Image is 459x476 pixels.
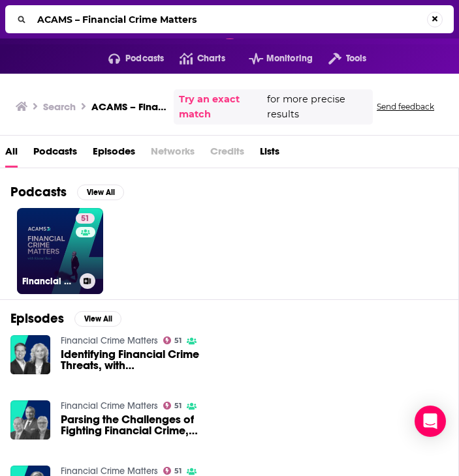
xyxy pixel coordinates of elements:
span: Parsing the Challenges of Fighting Financial Crime, with [PERSON_NAME], [PERSON_NAME] and [PERSON... [61,414,210,436]
span: Networks [151,141,195,168]
a: Parsing the Challenges of Fighting Financial Crime, with Rick Small, Dan Soto and John Byrne [61,414,210,436]
span: Monitoring [266,50,313,68]
h3: Financial Crime Matters [22,276,74,287]
h2: Episodes [10,310,64,327]
button: View All [74,311,121,327]
a: Episodes [93,141,135,168]
span: 51 [174,403,182,409]
span: 51 [81,213,89,226]
a: All [5,141,18,168]
a: Financial Crime Matters [61,335,158,346]
a: 51 [163,336,182,344]
img: Identifying Financial Crime Threats, with Justine Walker and Craig Timm [10,335,50,375]
h3: ACAMS – Financial Crime Matters [91,100,168,113]
span: Tools [346,50,367,68]
a: Identifying Financial Crime Threats, with Justine Walker and Craig Timm [61,349,210,371]
button: open menu [93,48,165,69]
img: Parsing the Challenges of Fighting Financial Crime, with Rick Small, Dan Soto and John Byrne [10,400,50,440]
a: Lists [260,141,279,168]
button: open menu [233,48,313,69]
button: open menu [313,48,366,69]
a: 51 [163,467,182,475]
a: 51Financial Crime Matters [17,208,103,294]
span: Identifying Financial Crime Threats, with [PERSON_NAME] and [PERSON_NAME] [61,349,210,371]
a: PodcastsView All [10,184,124,200]
a: Podcasts [33,141,77,168]
span: Charts [197,50,225,68]
a: EpisodesView All [10,310,121,327]
input: Search... [32,9,427,30]
button: Send feedback [373,101,438,112]
span: Podcasts [125,50,164,68]
h2: Podcasts [10,184,67,200]
div: Open Intercom Messenger [415,406,446,437]
a: 51 [76,213,95,224]
a: 51 [163,402,182,409]
a: Try an exact match [179,92,264,122]
h3: Search [43,100,76,113]
span: Credits [210,141,244,168]
button: View All [77,185,124,200]
span: 51 [174,468,182,474]
a: Charts [164,48,225,69]
div: Search... [5,5,454,33]
a: Financial Crime Matters [61,400,158,411]
span: 51 [174,338,182,344]
span: for more precise results [267,92,368,122]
